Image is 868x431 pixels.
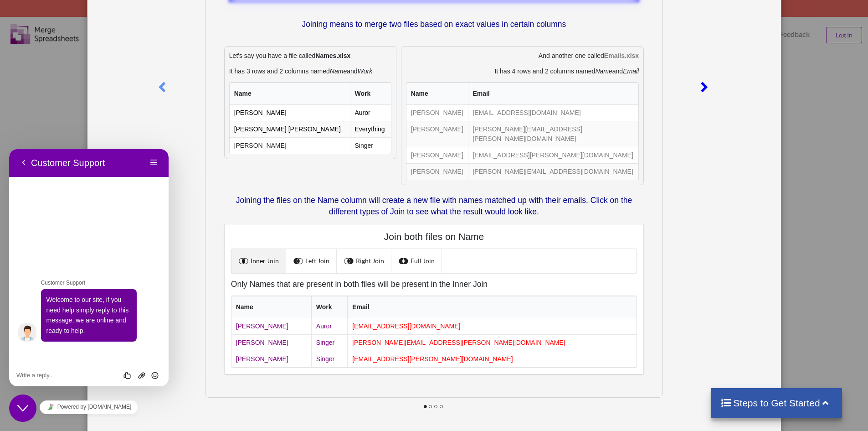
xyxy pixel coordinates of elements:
[468,163,639,180] td: [PERSON_NAME][EMAIL_ADDRESS][DOMAIN_NAME]
[229,67,391,76] p: It has 3 rows and 2 columns named and
[391,249,442,273] a: Full Join
[347,318,637,334] td: [EMAIL_ADDRESS][DOMAIN_NAME]
[347,296,637,318] th: Email
[350,137,391,154] td: Singer
[347,334,637,351] td: [PERSON_NAME][EMAIL_ADDRESS][PERSON_NAME][DOMAIN_NAME]
[230,105,350,121] td: [PERSON_NAME]
[315,52,350,59] b: Names.xlsx
[9,149,169,386] iframe: chat widget
[347,351,637,367] td: [EMAIL_ADDRESS][PERSON_NAME][DOMAIN_NAME]
[311,334,347,351] td: Singer
[720,397,833,409] h4: Steps to Get Started
[230,121,350,137] td: [PERSON_NAME] [PERSON_NAME]
[126,222,139,231] button: Upload File
[350,105,391,121] td: Auror
[230,137,350,154] td: [PERSON_NAME]
[9,395,38,422] iframe: chat widget
[468,83,639,105] th: Email
[231,351,311,367] td: [PERSON_NAME]
[231,334,311,351] td: [PERSON_NAME]
[468,121,639,147] td: [PERSON_NAME][EMAIL_ADDRESS][PERSON_NAME][DOMAIN_NAME]
[231,249,286,273] a: Inner Join
[229,19,639,30] p: Joining means to merge two files based on exact values in certain columns
[311,296,347,318] th: Work
[468,105,639,121] td: [EMAIL_ADDRESS][DOMAIN_NAME]
[9,397,169,417] iframe: chat widget
[32,130,150,138] p: Customer Support
[406,67,639,76] p: It has 4 rows and 2 columns named and
[139,222,152,231] button: Insert emoji
[230,83,350,105] th: Name
[623,68,639,75] i: Email
[350,83,391,105] th: Work
[406,83,468,105] th: Name
[406,147,468,163] td: [PERSON_NAME]
[358,68,373,75] i: Work
[9,174,27,192] img: Agent profile image
[231,280,637,289] h5: Only Names that are present in both files will be present in the Inner Join
[311,318,347,334] td: Auror
[112,222,152,231] div: Group of buttons
[406,105,468,121] td: [PERSON_NAME]
[231,318,311,334] td: [PERSON_NAME]
[468,147,639,163] td: [EMAIL_ADDRESS][PERSON_NAME][DOMAIN_NAME]
[286,249,337,273] a: Left Join
[406,51,639,60] p: And another one called
[406,121,468,147] td: [PERSON_NAME]
[406,163,468,180] td: [PERSON_NAME]
[224,195,644,218] p: Joining the files on the Name column will create a new file with names matched up with their emai...
[112,222,126,231] div: Rate this chat
[229,51,391,60] p: Let's say you have a file called
[231,296,311,318] th: Name
[604,52,639,59] b: Emails.xlsx
[231,231,637,242] h4: Join both files on Name
[595,68,612,75] i: Name
[350,121,391,137] td: Everything
[337,249,391,273] a: Right Join
[311,351,347,367] td: Singer
[330,68,347,75] i: Name
[37,147,120,185] span: Welcome to our site, if you need help simply reply to this message, we are online and ready to help.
